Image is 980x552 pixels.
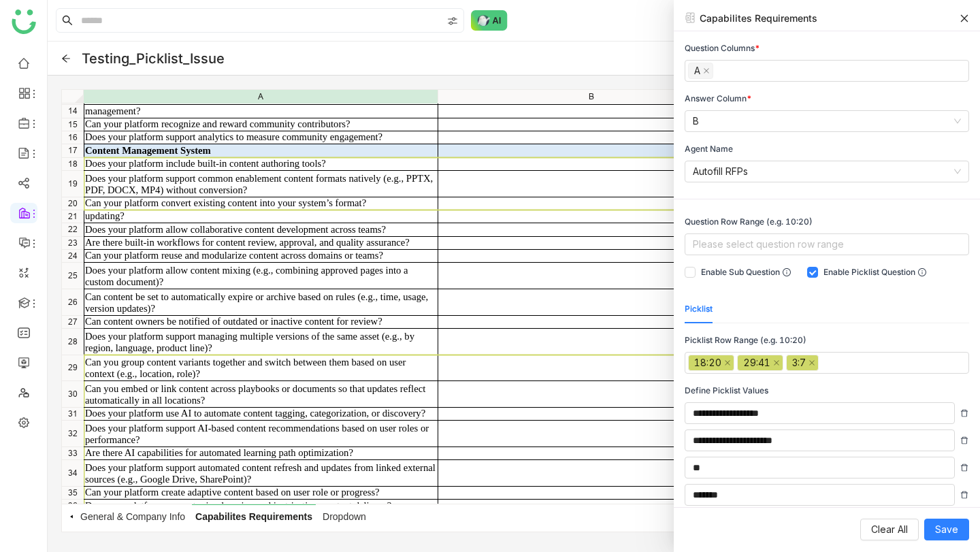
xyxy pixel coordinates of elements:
div: Picklist Row Range (e.g. 10:20) [685,334,969,346]
div: Agent Name [685,143,969,155]
div: A [694,63,700,78]
div: Answer Column [685,93,969,105]
div: 18:20 [694,355,721,370]
span: Save [935,522,958,537]
img: search-type.svg [447,16,458,27]
nz-select-item: Autofill RFPs [693,161,961,182]
span: General & Company Info [77,504,189,528]
button: Clear All [860,519,919,540]
div: 29:41 [743,355,770,370]
nz-select-item: 3:7 [786,355,819,371]
nz-select-item: 18:20 [688,355,734,371]
button: Picklist [685,303,713,315]
img: excel.svg [685,12,696,23]
nz-select-item: A [688,63,713,79]
div: Capabilites Requirements [700,11,817,25]
div: Question Row Range (e.g. 10:20) [685,216,969,228]
div: Define Picklist Values [685,385,969,397]
span: Clear All [871,522,908,537]
button: Save [924,519,969,540]
div: 3:7 [792,355,806,370]
img: ask-buddy-normal.svg [471,10,508,31]
div: Question Columns [685,42,969,54]
span: Enable Picklist Question [818,266,932,278]
img: logo [12,10,36,34]
div: Testing_Picklist_Issue [82,50,225,67]
span: Capabilites Requirements [192,504,316,528]
span: Enable Sub Question [696,266,796,278]
nz-select-item: 29:41 [737,355,783,371]
span: Dropdown [319,504,370,528]
nz-select-item: B [693,111,961,131]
